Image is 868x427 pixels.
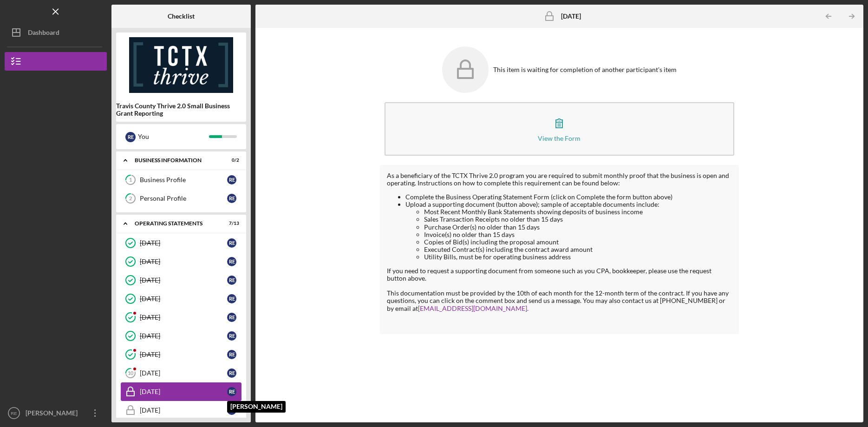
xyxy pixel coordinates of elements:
div: [DATE] [140,351,227,358]
li: Sales Transaction Receipts no older than 15 days [424,216,732,223]
a: [DATE]RE [121,252,241,271]
li: Purchase Order(s) no older than 15 days [424,223,732,231]
div: [DATE] [140,314,227,321]
div: This documentation must be provided by the 10th of each month for the 12-month term of the contra... [387,289,732,327]
a: 2Personal ProfileRE [121,189,241,208]
div: [DATE] [140,276,227,284]
div: [DATE] [140,295,227,302]
div: 7 / 13 [222,221,239,226]
div: R E [227,331,236,341]
b: Travis County Thrive 2.0 Small Business Grant Reporting [116,102,246,117]
button: View the Form [385,102,734,156]
a: [DATE]RE [121,308,241,327]
div: Personal Profile [140,195,227,202]
a: 10[DATE]RE [121,364,241,382]
div: As a beneficiary of the TCTX Thrive 2.0 program you are required to submit monthly proof that the... [387,172,732,187]
div: [DATE] [140,239,227,247]
li: Copies of Bid(s) including the proposal amount [424,238,732,246]
text: RE [11,411,17,416]
img: Product logo [116,37,246,93]
a: [DATE]RE [121,271,241,289]
div: If you need to request a supporting document from someone such as you CPA, bookkeeper, please use... [387,267,732,282]
button: Dashboard [5,23,107,42]
a: [DATE]RE [121,345,241,364]
div: This item is waiting for completion of another participant's item [493,66,677,73]
div: R E [227,350,236,359]
div: R E [227,313,236,322]
div: Business Profile [140,176,227,184]
a: [DATE]RE [121,289,241,308]
li: Upload a supporting document (button above); sample of acceptable documents include: [405,201,732,261]
tspan: 1 [129,177,132,183]
b: [DATE] [561,13,581,20]
div: [DATE] [140,407,227,414]
a: [DATE]RE [121,327,241,345]
div: Operating Statements [135,221,216,226]
li: Utility Bills, must be for operating business address [424,253,732,261]
li: Executed Contract(s) including the contract award amount [424,246,732,253]
div: Dashboard [28,23,59,44]
div: R E [227,175,236,184]
a: 1Business ProfileRE [121,171,241,189]
div: [PERSON_NAME] [23,404,84,425]
a: [EMAIL_ADDRESS][DOMAIN_NAME]. [418,304,529,312]
div: 0 / 2 [222,158,239,163]
div: You [138,129,209,145]
tspan: 10 [128,370,134,376]
a: [DATE]RE[PERSON_NAME] [121,382,241,401]
div: R E [227,368,236,378]
div: R E [125,132,136,142]
div: R E [227,257,236,266]
div: [DATE] [140,332,227,340]
div: R E [227,406,236,415]
div: [DATE] [140,258,227,265]
div: View the Form [538,135,581,142]
div: R E [227,238,236,248]
li: Invoice(s) no older than 15 days [424,231,732,238]
div: R E [227,294,236,303]
div: R E [227,194,236,203]
b: Checklist [168,13,195,20]
a: [DATE]RE [121,401,241,420]
li: Most Recent Monthly Bank Statements showing deposits of business income [424,208,732,216]
div: [DATE] [140,369,227,377]
div: R E [227,276,236,285]
a: [DATE]RE [121,234,241,252]
button: RE[PERSON_NAME] [5,404,107,422]
tspan: 2 [129,196,132,202]
div: BUSINESS INFORMATION [135,158,216,163]
div: R E [227,387,236,396]
li: Complete the Business Operating Statement Form (click on Complete the form button above) [405,193,732,201]
div: [DATE] [140,388,227,395]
